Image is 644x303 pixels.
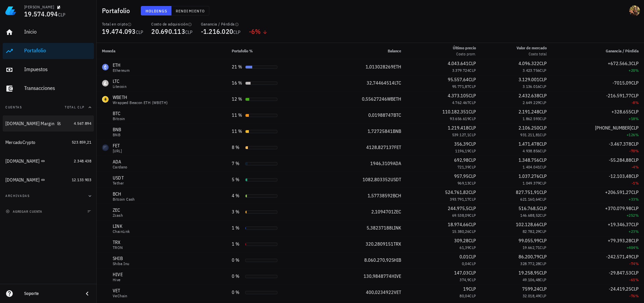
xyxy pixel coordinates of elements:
[635,229,639,234] span: %
[540,84,546,89] span: CLP
[3,188,94,204] button: Archivadas
[367,225,392,231] span: 5,38237188
[113,101,168,105] div: Wrapped Beacon ETH (WBETH)
[249,28,268,35] div: -6
[631,189,639,195] span: CLP
[517,51,547,57] div: Costo total
[631,221,639,228] span: CLP
[113,126,121,133] div: BNB
[631,173,639,179] span: CLP
[469,238,476,244] span: CLP
[371,209,394,215] span: 2,1094701
[394,144,401,150] span: FET
[5,140,35,145] div: MercadoCrypto
[557,244,639,251] div: +404
[58,12,66,18] span: CLP
[458,164,469,169] span: 721,39
[469,84,476,89] span: CLP
[113,165,127,169] div: Cardano
[393,193,401,199] span: BCH
[469,148,476,153] span: CLP
[523,84,540,89] span: 3.136.016
[519,125,539,131] span: 2.106.250
[3,153,94,169] a: [DOMAIN_NAME] 2.348.438
[557,164,639,170] div: -4
[364,273,391,279] span: 130,9848774
[113,255,129,262] div: SHIB
[370,160,393,166] span: 1946,3109
[608,60,631,66] span: +672.566,3
[635,164,639,169] span: %
[232,144,243,151] div: 8 %
[388,48,401,53] span: Balance
[255,27,261,36] span: %
[522,286,539,292] span: 7599,24
[102,96,109,103] div: WBETH-icon
[519,254,539,260] span: 86.200,79
[520,132,540,137] span: 931.211,81
[635,148,639,153] span: %
[539,189,547,195] span: CLP
[469,213,476,218] span: CLP
[394,80,401,86] span: LTC
[469,109,476,115] span: CLP
[469,68,476,73] span: CLP
[113,230,130,234] div: ChainLink
[3,134,94,150] a: MercadoCrypto 523.859,21
[113,149,122,153] div: [URL]
[539,125,547,131] span: CLP
[452,229,470,234] span: 15.380,26
[523,277,540,282] span: 49.106,48
[74,158,91,163] span: 2.348.438
[448,60,469,66] span: 4.043.641
[469,173,476,179] span: CLP
[469,141,476,147] span: CLP
[3,81,94,97] a: Transacciones
[631,93,639,99] span: CLP
[185,29,193,35] span: CLP
[516,189,539,195] span: 827.751,91
[523,116,540,121] span: 1.862.593
[519,270,539,276] span: 19.258,95
[608,221,631,228] span: +19.346,37
[460,245,469,250] span: 61,39
[631,109,639,115] span: CLP
[519,77,539,83] span: 3.129.001
[4,208,45,215] button: agregar cuenta
[539,60,547,66] span: CLP
[469,181,476,186] span: CLP
[392,225,401,231] span: LINK
[539,205,547,211] span: CLP
[605,205,631,211] span: +370.079,98
[390,176,401,183] span: USDT
[368,128,393,134] span: 1,72725841
[557,67,639,74] div: +20
[5,121,54,127] div: [DOMAIN_NAME] Margin
[232,63,243,70] div: 21 %
[540,116,546,121] span: CLP
[3,172,94,188] a: [DOMAIN_NAME] 12.133.903
[113,94,168,101] div: WBETH
[520,213,540,218] span: 146.688,52
[519,60,539,66] span: 4.096.322
[469,189,476,195] span: CLP
[232,224,243,232] div: 1 %
[24,29,91,35] div: Inicio
[635,197,639,202] span: %
[519,93,539,99] span: 2.432.638
[175,8,205,13] span: Rendimiento
[540,148,546,153] span: CLP
[635,116,639,121] span: %
[557,115,639,122] div: +18
[539,141,547,147] span: CLP
[460,277,469,282] span: 374,9
[368,193,393,199] span: 1,57738592
[469,261,476,266] span: CLP
[232,241,243,248] div: 1 %
[523,245,540,250] span: 19.662,71
[631,254,639,260] span: CLP
[102,160,109,167] div: ADA-icon
[366,289,394,295] span: 400,0234922
[450,197,469,202] span: 393.791,17
[226,43,322,59] th: Portafolio %: Sin ordenar. Pulse para ordenar de forma ascendente.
